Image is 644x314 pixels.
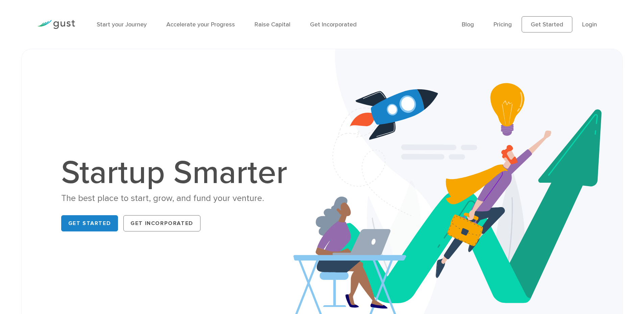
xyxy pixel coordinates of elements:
a: Get Started [61,215,118,231]
h1: Startup Smarter [61,157,294,189]
a: Start your Journey [97,21,147,28]
a: Raise Capital [255,21,290,28]
a: Get Incorporated [310,21,357,28]
a: Blog [462,21,474,28]
a: Pricing [494,21,512,28]
div: The best place to start, grow, and fund your venture. [61,193,294,204]
img: Gust Logo [37,20,75,29]
a: Get Incorporated [123,215,200,231]
a: Get Started [522,16,572,32]
a: Login [582,21,597,28]
a: Accelerate your Progress [166,21,235,28]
